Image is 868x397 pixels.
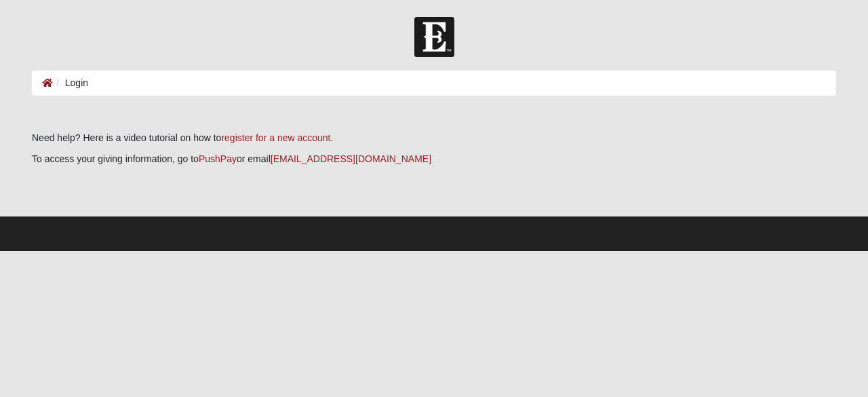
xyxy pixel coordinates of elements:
[53,76,88,90] li: Login
[414,17,454,57] img: Church of Eleven22 Logo
[271,153,431,164] a: [EMAIL_ADDRESS][DOMAIN_NAME]
[199,153,237,164] a: PushPay
[32,152,836,166] p: To access your giving information, go to or email
[32,131,836,145] p: Need help? Here is a video tutorial on how to .
[221,132,330,143] a: register for a new account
